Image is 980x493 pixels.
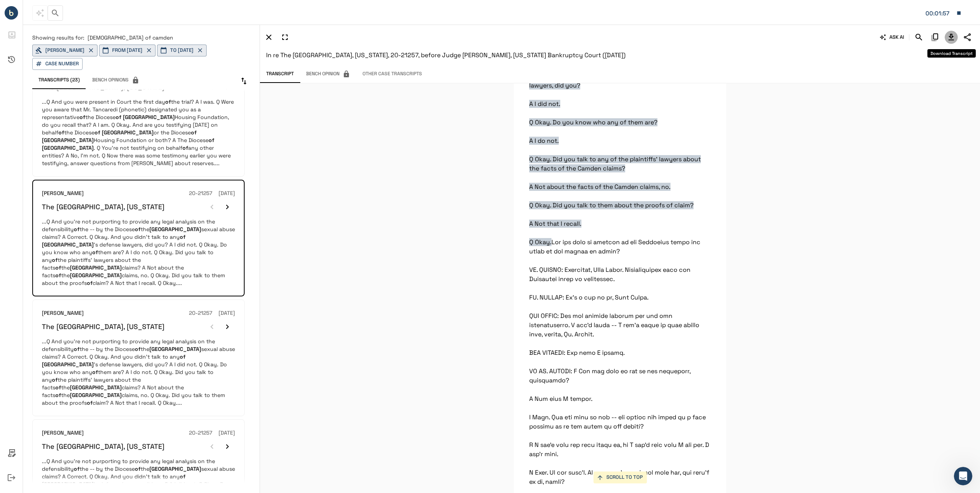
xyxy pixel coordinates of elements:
span: This feature has been disabled by your account admin. [300,67,356,81]
h6: [DATE] [219,309,235,318]
em: of [180,473,185,480]
em: of [55,272,61,279]
button: SCROLL TO TOP [593,471,647,483]
em: [GEOGRAPHIC_DATA] [149,226,201,233]
em: of [94,129,100,136]
em: of [182,144,188,151]
em: of [116,114,121,121]
button: Download Transcript [945,31,958,44]
p: ...Q And you were present in Court the first day the trial? A I was. Q Were you aware that Mr. Ta... [42,98,235,167]
button: Case Number [32,58,83,70]
em: of [209,137,214,144]
button: Share Transcript [961,31,974,44]
h6: The [GEOGRAPHIC_DATA], [US_STATE] [42,202,164,211]
em: of [74,226,79,233]
em: [GEOGRAPHIC_DATA] [70,264,122,271]
em: [GEOGRAPHIC_DATA] [42,481,94,488]
h6: [DATE] [219,429,235,437]
em: of [58,129,64,136]
em: of [79,114,85,121]
em: of [74,465,79,472]
em: [GEOGRAPHIC_DATA] [42,137,94,144]
em: [GEOGRAPHIC_DATA] [42,241,94,248]
em: of [55,264,61,271]
button: Matter: 126337.360686 [922,5,965,21]
button: Other Case Transcripts [356,67,428,81]
span: [DEMOGRAPHIC_DATA] of camden [88,34,173,41]
h6: [PERSON_NAME] [42,189,84,198]
em: [GEOGRAPHIC_DATA] [42,361,94,368]
span: Showing results for: [32,34,84,41]
button: FROM [DATE] [99,45,156,56]
em: of [191,129,197,136]
em: [GEOGRAPHIC_DATA] [70,384,122,391]
em: [GEOGRAPHIC_DATA] [70,392,122,399]
button: Copy Citation [929,31,942,44]
em: of [135,346,141,352]
button: Transcripts (23) [32,73,86,88]
em: of [55,384,61,391]
em: [GEOGRAPHIC_DATA] [149,465,201,472]
em: of [92,249,98,256]
em: of [87,280,93,286]
em: [GEOGRAPHIC_DATA] [42,144,94,151]
em: of [180,233,185,240]
span: This feature has been disabled by your account admin. [32,5,48,21]
h6: 20-21257 [189,189,212,198]
h6: 20-21257 [189,429,212,437]
em: of [135,226,141,233]
div: Download Transcript [927,49,976,58]
p: ...Q And you’re not purporting to provide any legal analysis on the defensibility the -- by the D... [42,218,235,287]
em: of [92,369,98,376]
em: of [55,392,61,399]
h6: [DATE] [219,189,235,198]
button: Search [912,31,925,44]
em: of [52,256,58,263]
em: [GEOGRAPHIC_DATA] [123,114,175,121]
button: TO [DATE] [157,45,207,56]
button: ASK AI [878,31,906,44]
h6: [PERSON_NAME] [42,429,84,437]
em: [GEOGRAPHIC_DATA] [70,272,122,279]
span: Bench Opinion [306,70,350,78]
span: Bench Opinions [92,76,139,84]
iframe: Intercom live chat [954,467,972,485]
span: In re The [GEOGRAPHIC_DATA], [US_STATE], 20-21257, before Judge [PERSON_NAME], [US_STATE] Bankrup... [266,51,626,59]
span: This feature has been disabled by your account admin. [86,73,146,88]
h6: [PERSON_NAME] [42,309,84,318]
button: Transcript [260,67,300,81]
em: of [180,353,185,360]
h6: The [GEOGRAPHIC_DATA], [US_STATE] [42,322,164,331]
em: [GEOGRAPHIC_DATA] [149,346,201,352]
em: [GEOGRAPHIC_DATA] [102,129,154,136]
em: of [165,98,171,105]
div: Matter: 126337.360686 [925,8,952,18]
p: ...Q And you’re not purporting to provide any legal analysis on the defensibility the -- by the D... [42,337,235,407]
h6: The [GEOGRAPHIC_DATA], [US_STATE] [42,442,164,451]
em: of [52,376,58,383]
button: [PERSON_NAME] [32,45,98,56]
em: of [74,346,79,352]
h6: 20-21257 [189,309,212,318]
em: of [87,399,93,406]
em: of [135,465,141,472]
